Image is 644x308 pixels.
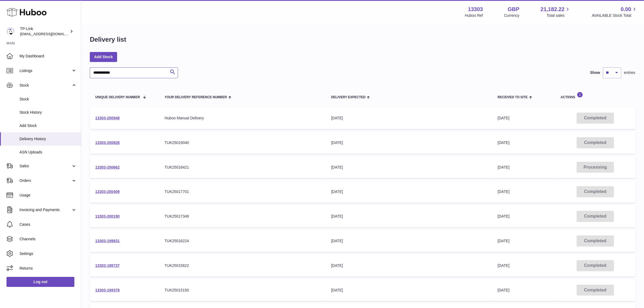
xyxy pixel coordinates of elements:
div: [DATE] [331,140,487,145]
div: TUK25015150 [164,288,320,293]
div: TUK25016224 [164,238,320,244]
span: [DATE] [498,165,510,169]
div: [DATE] [331,189,487,194]
img: internalAdmin-13303@internal.huboo.com [6,27,15,35]
span: [DATE] [498,189,510,194]
a: 13303-199831 [95,239,120,243]
span: My Dashboard [19,54,77,59]
span: Total sales [547,13,571,18]
span: [DATE] [498,239,510,243]
div: Huboo Ref [465,13,483,18]
span: Unique Delivery Number [95,96,140,99]
div: TP-Link [20,26,69,37]
div: [DATE] [331,116,487,121]
div: [DATE] [331,165,487,170]
span: 21,182.22 [540,6,564,13]
a: Log out [6,277,74,287]
a: 13303-199737 [95,263,120,268]
span: Returns [19,266,77,271]
span: Invoicing and Payments [19,207,71,212]
label: Show [590,70,600,75]
span: [DATE] [498,140,510,145]
span: Received to Site [498,96,528,99]
span: [DATE] [498,263,510,268]
div: TUK25019040 [164,140,320,145]
a: 13303-200409 [95,189,120,194]
a: 13303-200190 [95,214,120,218]
span: [DATE] [498,288,510,292]
strong: 13303 [468,6,483,13]
span: [EMAIL_ADDRESS][DOMAIN_NAME] [20,32,80,36]
span: Stock History [19,110,77,115]
div: TUK25017701 [164,189,320,194]
span: AVAILABLE Stock Total [592,13,638,18]
div: [DATE] [331,214,487,219]
a: 21,182.22 Total sales [540,6,571,18]
div: Huboo Manual Delivery [164,116,320,121]
a: 0.00 AVAILABLE Stock Total [592,6,638,18]
span: Usage [19,193,77,198]
span: Sales [19,163,71,169]
span: Stock [19,97,77,102]
a: Add Stock [90,52,117,62]
span: [DATE] [498,214,510,218]
div: TUK25018421 [164,165,320,170]
div: Currency [504,13,520,18]
span: Delivery Expected [331,96,365,99]
div: TUK25017349 [164,214,320,219]
span: [DATE] [498,116,510,120]
div: [DATE] [331,263,487,268]
a: 13303-200828 [95,140,120,145]
div: Actions [561,92,630,99]
strong: GBP [508,6,519,13]
span: Cases [19,222,77,227]
span: Stock [19,83,71,88]
h1: Delivery list [90,35,126,44]
span: Channels [19,237,77,242]
span: Delivery History [19,136,77,142]
span: Add Stock [19,123,77,128]
span: 0.00 [621,6,631,13]
span: entries [624,70,635,75]
div: [DATE] [331,238,487,244]
span: Settings [19,251,77,256]
a: 13303-200662 [95,165,120,169]
div: TUK25015622 [164,263,320,268]
span: Orders [19,178,71,183]
span: Your Delivery Reference Number [164,96,227,99]
a: 13303-199378 [95,288,120,292]
a: 13303-200948 [95,116,120,120]
span: ASN Uploads [19,150,77,155]
div: [DATE] [331,288,487,293]
span: Listings [19,68,71,73]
